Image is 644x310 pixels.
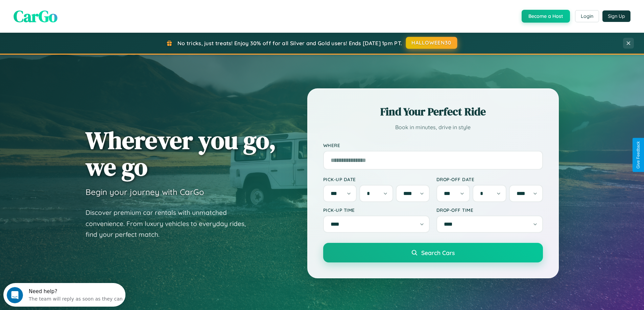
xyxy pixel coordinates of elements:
[25,6,119,11] div: Need help?
[14,5,57,27] span: CarGo
[575,10,599,22] button: Login
[86,207,255,240] p: Discover premium car rentals with unmatched convenience. From luxury vehicles to everyday rides, ...
[323,142,543,148] label: Where
[3,283,125,307] iframe: Intercom live chat discovery launcher
[3,3,126,21] div: Open Intercom Messenger
[86,187,204,197] h3: Begin your journey with CarGo
[436,207,543,213] label: Drop-off Time
[406,37,457,49] button: HALLOWEEN30
[522,10,570,23] button: Become a Host
[421,249,455,256] span: Search Cars
[323,122,543,132] p: Book in minutes, drive in style
[602,10,630,22] button: Sign Up
[323,176,430,182] label: Pick-up Date
[323,207,430,213] label: Pick-up Time
[636,141,641,169] div: Give Feedback
[323,243,543,262] button: Search Cars
[7,287,23,303] iframe: Intercom live chat
[436,176,543,182] label: Drop-off Date
[25,11,119,18] div: The team will reply as soon as they can
[86,127,276,180] h1: Wherever you go, we go
[177,40,402,47] span: No tricks, just treats! Enjoy 30% off for all Silver and Gold users! Ends [DATE] 1pm PT.
[323,104,543,119] h2: Find Your Perfect Ride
